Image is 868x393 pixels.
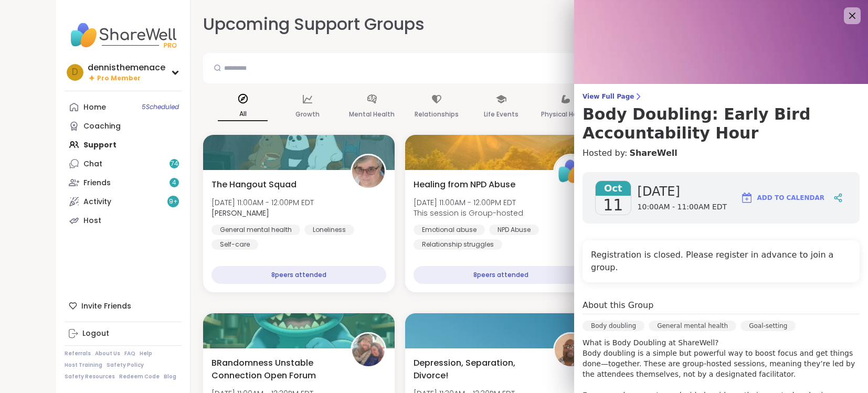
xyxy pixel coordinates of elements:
span: Healing from NPD Abuse [414,178,515,191]
span: 10:00AM - 11:00AM EDT [638,202,727,213]
p: Mental Health [349,108,395,121]
span: Pro Member [97,74,141,83]
span: View Full Page [583,92,860,101]
div: Goal-setting [740,321,796,331]
p: Life Events [484,108,518,121]
img: ShareWell Nav Logo [65,17,182,54]
a: Host Training [65,362,102,369]
a: Safety Policy [107,362,144,369]
div: Friends [83,178,111,188]
span: 9 + [169,197,178,206]
div: Body doubling [583,321,644,331]
a: Chat74 [65,154,182,173]
a: Coaching [65,116,182,135]
div: Coaching [83,121,121,132]
span: Oct [596,181,631,196]
div: Loneliness [304,225,354,235]
span: [DATE] [638,183,727,200]
a: FAQ [124,350,135,357]
a: View Full PageBody Doubling: Early Bird Accountability Hour [583,92,860,143]
div: Self-care [211,239,258,250]
span: [DATE] 11:00AM - 12:00PM EDT [211,197,314,208]
p: All [218,108,268,121]
img: BRandom502 [352,334,385,366]
h2: Upcoming Support Groups [203,13,425,36]
span: 74 [171,160,178,168]
div: Chat [83,159,102,169]
h4: Hosted by: [583,147,860,160]
a: Friends4 [65,173,182,192]
span: [DATE] 11:00AM - 12:00PM EDT [414,197,523,208]
span: Depression, Separation, Divorce! [414,357,541,382]
p: Relationships [415,108,459,121]
div: dennisthemenace [88,62,165,73]
a: Home5Scheduled [65,98,182,116]
a: ShareWell [629,147,677,160]
a: About Us [95,350,120,357]
img: Susan [352,155,385,188]
a: Logout [65,324,182,343]
img: ShareWell Logomark [740,192,753,204]
span: Add to Calendar [757,193,824,203]
div: Activity [83,197,111,207]
a: Referrals [65,350,91,357]
span: This session is Group-hosted [414,208,523,218]
div: NPD Abuse [489,225,539,235]
h4: Registration is closed. Please register in advance to join a group. [591,249,851,274]
span: 4 [172,178,176,187]
span: 5 Scheduled [142,103,179,111]
img: dougr2026 [555,334,587,366]
span: The Hangout Squad [211,178,297,191]
p: Physical Health [541,108,590,121]
p: Growth [295,108,320,121]
div: General mental health [211,225,300,235]
div: 8 peers attended [414,266,588,284]
img: ShareWell [555,155,587,188]
span: BRandomness Unstable Connection Open Forum [211,357,339,382]
a: Activity9+ [65,192,182,211]
div: Emotional abuse [414,225,485,235]
a: Host [65,211,182,230]
a: Redeem Code [119,373,160,380]
h4: About this Group [583,299,653,312]
div: Home [83,102,106,113]
button: Add to Calendar [736,185,829,210]
div: General mental health [649,321,736,331]
h3: Body Doubling: Early Bird Accountability Hour [583,105,860,143]
a: Safety Resources [65,373,115,380]
a: Blog [164,373,176,380]
a: Help [140,350,152,357]
div: Relationship struggles [414,239,502,250]
div: 8 peers attended [211,266,386,284]
span: d [72,66,78,79]
div: Host [83,216,101,226]
div: Invite Friends [65,296,182,315]
b: [PERSON_NAME] [211,208,269,218]
span: 11 [603,196,623,215]
div: Logout [82,328,109,339]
